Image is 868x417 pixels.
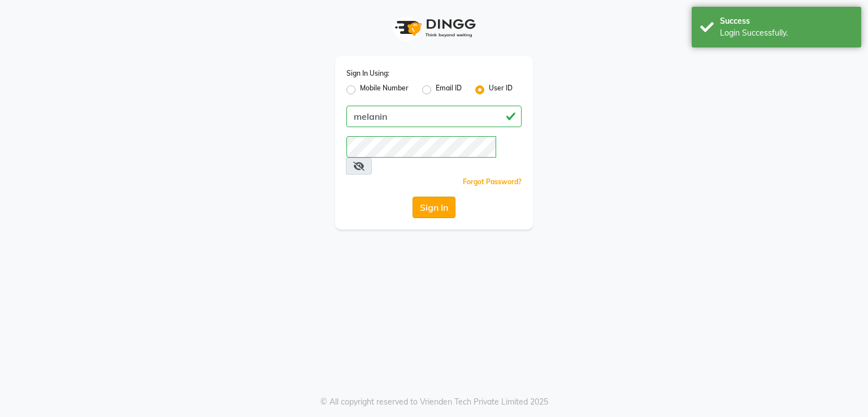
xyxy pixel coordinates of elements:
[360,83,409,97] label: Mobile Number
[489,83,513,97] label: User ID
[389,11,479,45] img: logo1.svg
[720,27,853,39] div: Login Successfully.
[463,177,522,186] a: Forgot Password?
[720,15,853,27] div: Success
[436,83,462,97] label: Email ID
[346,136,496,158] input: Username
[346,68,389,79] label: Sign In Using:
[413,197,455,218] button: Sign In
[346,106,522,127] input: Username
